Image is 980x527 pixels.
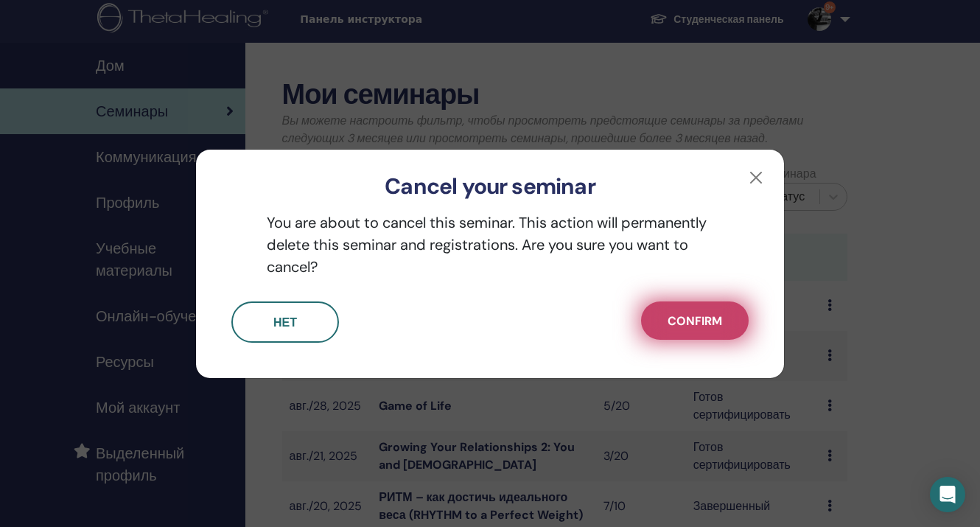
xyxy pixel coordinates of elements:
span: Confirm [668,313,722,329]
button: Нет [231,301,339,343]
p: You are about to cancel this seminar. This action will permanently delete this seminar and regist... [231,212,749,278]
button: Confirm [641,301,749,340]
div: Open Intercom Messenger [930,477,965,512]
span: Нет [273,315,297,330]
h3: Cancel your seminar [220,173,760,200]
